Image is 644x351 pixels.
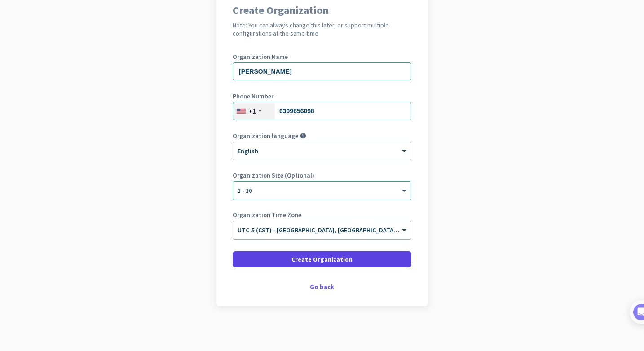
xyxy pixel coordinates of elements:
[233,284,411,290] div: Go back
[233,21,411,37] h2: Note: You can always change this later, or support multiple configurations at the same time
[233,102,411,120] input: 201-555-0123
[233,172,411,178] label: Organization Size (Optional)
[233,133,298,139] label: Organization language
[233,5,411,16] h1: Create Organization
[233,212,411,218] label: Organization Time Zone
[233,53,411,60] label: Organization Name
[233,62,411,80] input: What is the name of your organization?
[233,251,411,267] button: Create Organization
[248,107,256,116] div: +1
[291,255,353,264] span: Create Organization
[233,93,411,99] label: Phone Number
[300,133,306,139] i: help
